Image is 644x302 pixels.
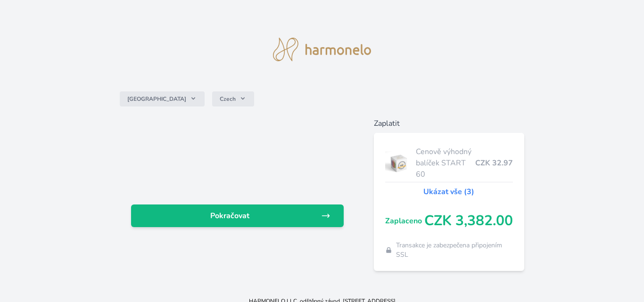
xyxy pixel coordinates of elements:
span: [GEOGRAPHIC_DATA] [127,95,186,103]
button: [GEOGRAPHIC_DATA] [120,91,205,106]
span: CZK 3,382.00 [424,212,513,229]
img: start.jpg [385,151,412,175]
span: Transakce je zabezpečena připojením SSL [396,241,512,260]
span: Zaplaceno [385,215,424,227]
span: CZK 32.97 [475,157,513,169]
button: Czech [212,91,254,106]
a: Pokračovat [131,204,343,227]
span: Pokračovat [139,210,321,221]
img: logo.svg [273,38,371,61]
a: Ukázat vše (3) [423,186,474,197]
span: Cenově výhodný balíček START 60 [416,146,475,180]
span: Czech [220,95,236,103]
h6: Zaplatit [374,118,524,129]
